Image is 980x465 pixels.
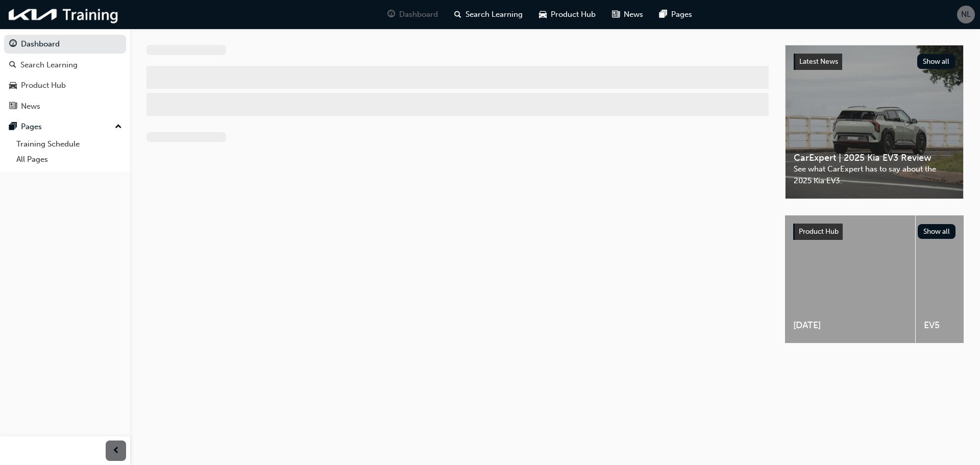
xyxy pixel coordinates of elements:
span: car-icon [9,81,17,90]
a: News [4,97,126,116]
span: [DATE] [793,320,907,331]
span: CarExpert | 2025 Kia EV3 Review [794,152,955,164]
button: Pages [4,117,126,136]
a: Latest NewsShow all [794,54,955,70]
a: guage-iconDashboard [379,4,446,25]
span: pages-icon [9,123,17,132]
a: Dashboard [4,35,126,54]
div: Product Hub [21,80,66,91]
span: news-icon [9,102,17,111]
a: pages-iconPages [651,4,700,25]
span: Dashboard [399,9,438,20]
a: car-iconProduct Hub [531,4,604,25]
div: Pages [21,121,42,133]
a: Latest NewsShow allCarExpert | 2025 Kia EV3 ReviewSee what CarExpert has to say about the 2025 Ki... [785,45,964,199]
span: guage-icon [9,40,17,49]
a: Training Schedule [12,136,126,152]
span: Product Hub [551,9,596,20]
span: prev-icon [112,445,120,457]
span: car-icon [539,8,547,21]
span: See what CarExpert has to say about the 2025 Kia EV3. [794,163,955,186]
a: Search Learning [4,56,126,75]
a: Product Hub [4,76,126,95]
span: news-icon [612,8,620,21]
span: Pages [671,9,692,20]
span: News [624,9,643,20]
span: Latest News [799,57,838,66]
span: up-icon [115,120,122,134]
img: kia-training [5,4,122,25]
button: Show all [917,54,955,69]
span: Product Hub [799,227,839,236]
button: NL [957,6,975,23]
span: search-icon [454,8,461,21]
button: Show all [918,224,956,239]
span: NL [961,9,971,20]
span: Search Learning [465,9,523,20]
span: search-icon [9,61,16,70]
a: search-iconSearch Learning [446,4,531,25]
a: All Pages [12,152,126,167]
a: [DATE] [785,215,915,343]
div: Search Learning [20,59,78,71]
div: News [21,101,40,112]
a: Product HubShow all [793,224,955,240]
span: pages-icon [659,8,667,21]
button: DashboardSearch LearningProduct HubNews [4,33,126,117]
a: news-iconNews [604,4,651,25]
span: guage-icon [387,8,395,21]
